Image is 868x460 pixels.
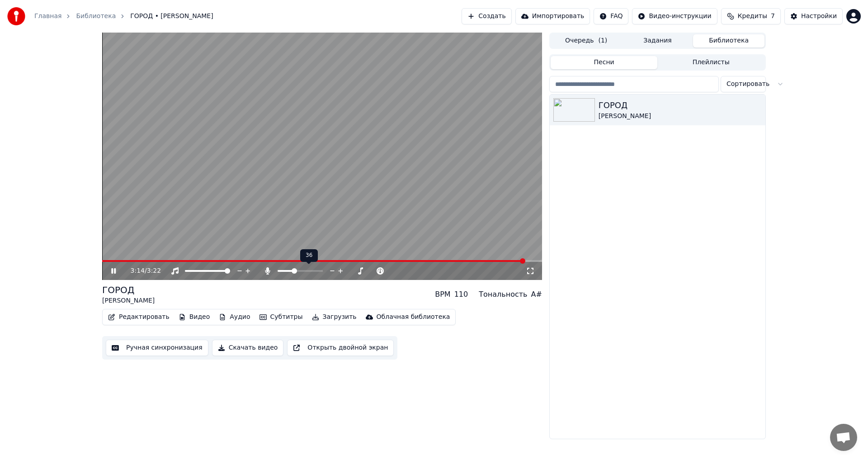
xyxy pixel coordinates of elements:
button: Создать [462,8,511,24]
nav: breadcrumb [34,12,213,21]
button: Плейлисты [657,56,764,69]
button: Видео-инструкции [632,8,717,24]
button: Настройки [784,8,843,24]
div: [PERSON_NAME] [102,296,155,305]
span: 3:22 [147,266,161,275]
button: Видео [175,311,214,323]
button: Ручная синхронизация [106,340,208,356]
span: ( 1 ) [598,36,607,45]
div: Облачная библиотека [377,313,450,322]
button: Песни [551,56,658,69]
button: Задания [622,34,693,47]
button: FAQ [594,8,628,24]
div: ГОРОД [102,284,155,296]
div: A# [531,289,542,300]
div: Тональность [479,289,527,300]
span: 7 [771,12,775,21]
button: Скачать видео [212,340,284,356]
span: Сортировать [726,80,769,89]
a: Главная [34,12,61,21]
button: Очередь [551,34,622,47]
div: Настройки [801,12,837,21]
button: Редактировать [104,311,173,323]
div: [PERSON_NAME] [599,112,762,121]
button: Импортировать [515,8,590,24]
span: 3:14 [131,266,145,275]
div: 110 [454,289,468,300]
span: ГОРОД • [PERSON_NAME] [130,12,213,21]
a: Открытый чат [830,424,857,451]
a: Библиотека [76,12,116,21]
button: Открыть двойной экран [287,340,394,356]
div: 36 [300,249,318,262]
button: Библиотека [693,34,764,47]
button: Субтитры [256,311,307,323]
div: / [131,266,152,275]
button: Загрузить [308,311,360,323]
img: youka [7,7,25,25]
button: Кредиты7 [721,8,781,24]
button: Аудио [215,311,254,323]
span: Кредиты [738,12,767,21]
div: BPM [435,289,450,300]
div: ГОРОД [599,99,762,112]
